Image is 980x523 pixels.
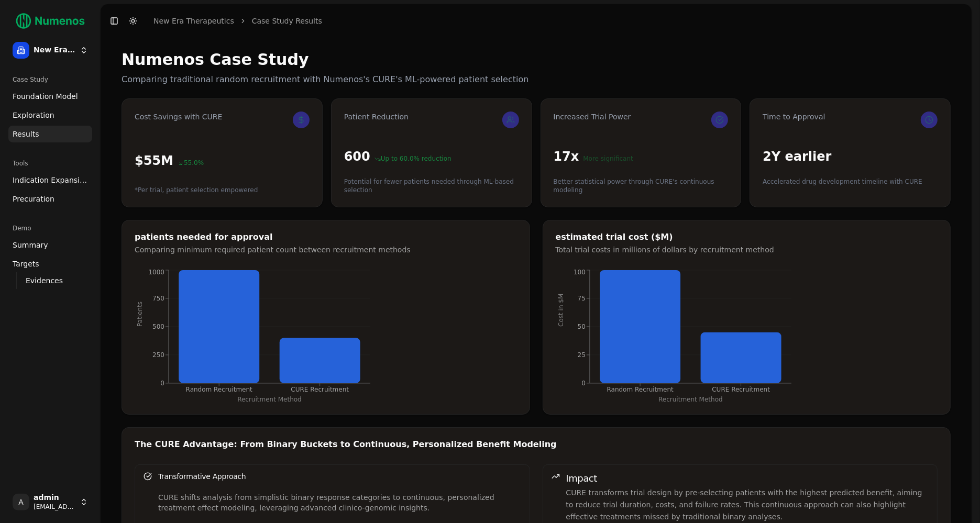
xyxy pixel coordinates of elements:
[34,493,75,503] span: admin
[658,396,723,403] tspan: Recruitment Method
[178,159,204,167] p: 55.0 %
[607,386,674,394] tspan: Random Recruitment
[153,16,322,26] nav: breadcrumb
[237,396,302,403] tspan: Recruitment Method
[158,492,521,513] div: CURE shifts analysis from simplistic binary response categories to continuous, personalized treat...
[581,380,586,387] tspan: 0
[8,38,92,63] button: New Era Therapeutics
[34,46,75,55] span: New Era Therapeutics
[136,302,144,327] tspan: Patients
[8,172,92,188] a: Indication Expansion
[556,244,938,255] div: Total trial costs in millions of dollars by recruitment method
[13,91,78,102] span: Foundation Model
[13,240,48,250] span: Summary
[135,233,517,241] div: patients needed for approval
[763,148,831,165] p: 2Y earlier
[122,50,951,69] h1: Numenos Case Study
[13,110,54,120] span: Exploration
[554,177,729,194] p: Better statistical power through CURE's continuous modeling
[152,351,164,359] tspan: 250
[583,154,633,163] p: More significant
[554,112,729,128] div: Increased Trial Power
[252,16,322,26] a: Case Study Results
[344,177,519,194] p: Potential for fewer patients needed through ML-based selection
[8,8,92,34] img: Numenos
[34,503,75,511] span: [EMAIL_ADDRESS]
[186,386,253,394] tspan: Random Recruitment
[153,16,234,26] a: New Era Therapeutics
[8,255,92,272] a: Targets
[763,177,922,186] p: Accelerated drug development timeline with CURE
[135,186,258,194] p: *Per trial, patient selection empowered
[8,88,92,105] a: Foundation Model
[291,386,349,394] tspan: CURE Recruitment
[8,155,92,172] div: Tools
[13,129,39,139] span: Results
[577,295,585,302] tspan: 75
[8,107,92,124] a: Exploration
[152,295,164,302] tspan: 750
[148,269,164,276] tspan: 1000
[13,259,39,269] span: Targets
[158,471,521,482] div: Transformative Approach
[8,126,92,142] a: Results
[375,154,452,163] p: Up to 60.0 % reduction
[8,71,92,88] div: Case Study
[712,386,770,394] tspan: CURE Recruitment
[577,351,585,359] tspan: 25
[554,148,579,165] p: 17 x
[8,191,92,207] a: Precuration
[13,175,88,185] span: Indication Expansion
[135,152,173,169] p: $ 55 M
[135,440,938,449] div: The CURE Advantage: From Binary Buckets to Continuous, Personalized Benefit Modeling
[122,73,951,86] p: Comparing traditional random recruitment with Numenos's CURE's ML-powered patient selection
[135,244,517,255] div: Comparing minimum required patient count between recruitment methods
[344,148,370,165] p: 600
[557,294,565,327] tspan: Cost in $M
[160,380,164,387] tspan: 0
[152,323,164,330] tspan: 500
[566,487,929,522] p: CURE transforms trial design by pre-selecting patients with the highest predicted benefit, aiming...
[566,471,929,486] div: Impact
[8,237,92,253] a: Summary
[577,323,585,330] tspan: 50
[135,112,310,128] div: Cost Savings with CURE
[26,275,63,286] span: Evidences
[574,269,586,276] tspan: 100
[13,494,29,510] span: A
[556,233,938,241] div: estimated trial cost ($M)
[344,112,519,128] div: Patient Reduction
[13,194,54,204] span: Precuration
[21,273,80,288] a: Evidences
[8,489,92,515] button: Aadmin[EMAIL_ADDRESS]
[763,112,938,128] div: Time to Approval
[8,220,92,237] div: Demo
